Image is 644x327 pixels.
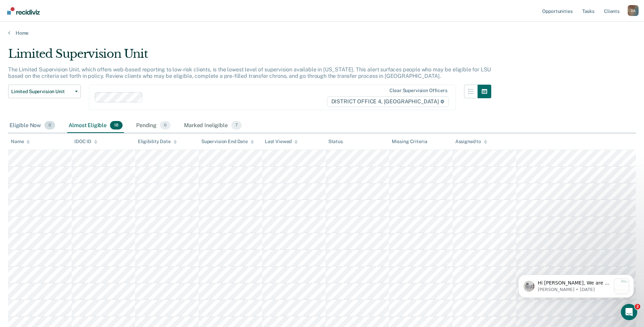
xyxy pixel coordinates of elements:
[183,118,243,133] div: Marked Ineligible7
[328,139,343,144] div: Status
[67,118,124,133] div: Almost Eligible18
[8,30,636,36] a: Home
[327,96,449,107] span: DISTRICT OFFICE 4, [GEOGRAPHIC_DATA]
[628,5,639,16] button: Profile dropdown button
[621,304,637,320] iframe: Intercom live chat
[201,139,254,144] div: Supervision End Date
[11,89,72,94] span: Limited Supervision Unit
[231,121,242,130] span: 7
[8,66,491,79] p: The Limited Supervision Unit, which offers web-based reporting to low-risk clients, is the lowest...
[392,139,427,144] div: Missing Criteria
[7,7,40,15] img: Recidiviz
[635,304,640,309] span: 2
[135,118,172,133] div: Pending0
[628,5,639,16] div: D A
[8,47,491,66] div: Limited Supervision Unit
[455,139,487,144] div: Assigned to
[508,261,644,309] iframe: Intercom notifications message
[8,118,56,133] div: Eligible Now0
[74,139,97,144] div: IDOC ID
[44,121,55,130] span: 0
[389,88,447,93] div: Clear supervision officers
[110,121,123,130] span: 18
[11,139,30,144] div: Name
[160,121,170,130] span: 0
[8,85,81,98] button: Limited Supervision Unit
[265,139,298,144] div: Last Viewed
[138,139,177,144] div: Eligibility Date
